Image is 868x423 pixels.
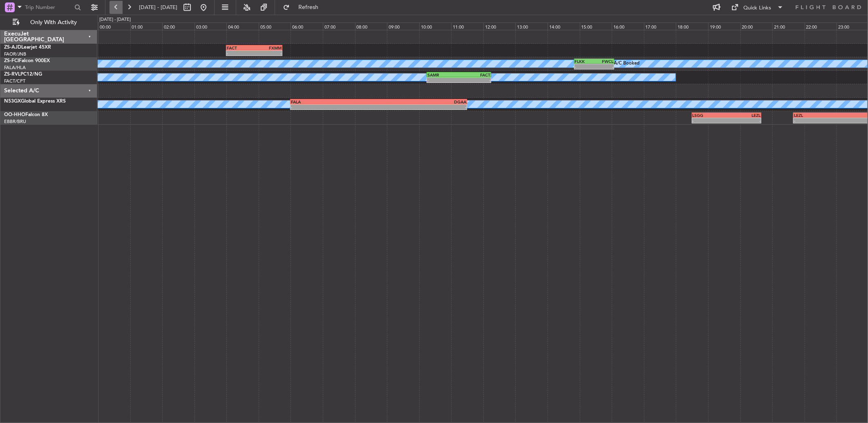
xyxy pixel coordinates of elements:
[227,51,254,56] div: -
[4,65,26,71] a: FALA/HLA
[708,22,740,30] div: 19:00
[291,4,326,10] span: Refresh
[740,22,773,30] div: 20:00
[379,105,466,110] div: -
[291,22,323,30] div: 06:00
[254,51,282,56] div: -
[4,45,51,50] a: ZS-AJDLearjet 45XR
[130,22,163,30] div: 01:00
[548,22,580,30] div: 14:00
[259,22,291,30] div: 05:00
[4,99,66,104] a: N53GXGlobal Express XRS
[227,45,254,50] div: FACT
[693,113,727,118] div: LSGG
[459,78,490,83] div: -
[4,112,48,117] a: OO-HHOFalcon 8X
[323,22,355,30] div: 07:00
[459,72,490,77] div: FACT
[594,64,613,69] div: -
[4,45,21,50] span: ZS-AJD
[25,1,72,13] input: Trip Number
[355,22,387,30] div: 08:00
[21,20,86,25] span: Only With Activity
[612,22,644,30] div: 16:00
[580,22,612,30] div: 15:00
[162,22,195,30] div: 02:00
[727,113,761,118] div: LEZL
[379,99,466,104] div: DGAA
[279,1,328,14] button: Refresh
[427,78,459,83] div: -
[226,22,259,30] div: 04:00
[419,22,452,30] div: 10:00
[291,105,378,110] div: -
[4,78,25,84] a: FACT/CPT
[98,22,130,30] div: 00:00
[515,22,548,30] div: 13:00
[4,72,20,77] span: ZS-RVL
[575,64,594,69] div: -
[644,22,676,30] div: 17:00
[744,4,772,12] div: Quick Links
[451,22,483,30] div: 11:00
[575,59,594,64] div: FLKK
[4,51,26,57] a: FAOR/JNB
[614,58,640,70] div: A/C Booked
[594,59,613,64] div: FWCL
[254,45,282,50] div: FXMM
[676,22,708,30] div: 18:00
[727,118,761,123] div: -
[9,16,89,29] button: Only With Activity
[99,16,131,23] div: [DATE] - [DATE]
[4,58,50,63] a: ZS-FCIFalcon 900EX
[291,99,378,104] div: FALA
[195,22,227,30] div: 03:00
[4,58,19,63] span: ZS-FCI
[772,22,805,30] div: 21:00
[483,22,516,30] div: 12:00
[4,72,42,77] a: ZS-RVLPC12/NG
[693,118,727,123] div: -
[139,4,177,11] span: [DATE] - [DATE]
[4,99,21,104] span: N53GX
[805,22,837,30] div: 22:00
[387,22,419,30] div: 09:00
[427,72,459,77] div: SAMR
[727,1,788,14] button: Quick Links
[4,119,26,125] a: EBBR/BRU
[4,112,25,117] span: OO-HHO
